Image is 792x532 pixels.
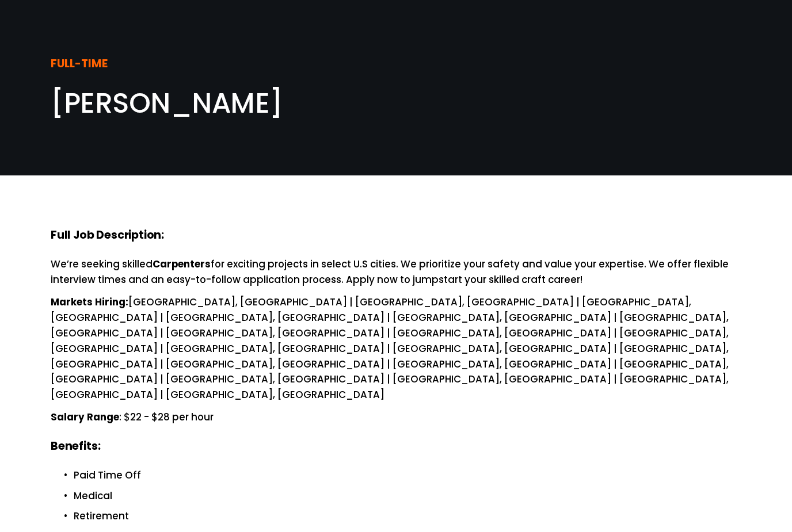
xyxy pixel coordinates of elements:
[51,409,741,425] p: : $22 - $28 per hour
[51,410,119,424] strong: Salary Range
[153,257,211,271] strong: Carpenters
[51,438,100,454] strong: Benefits:
[51,294,741,403] p: [GEOGRAPHIC_DATA], [GEOGRAPHIC_DATA] | [GEOGRAPHIC_DATA], [GEOGRAPHIC_DATA] | [GEOGRAPHIC_DATA], ...
[51,227,164,243] strong: Full Job Description:
[51,295,128,309] strong: Markets Hiring:
[51,56,108,71] strong: FULL-TIME
[51,84,283,123] span: [PERSON_NAME]
[74,488,741,504] p: Medical
[74,508,741,524] p: Retirement
[51,257,741,288] p: We’re seeking skilled for exciting projects in select U.S cities. We prioritize your safety and v...
[74,468,741,483] p: Paid Time Off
